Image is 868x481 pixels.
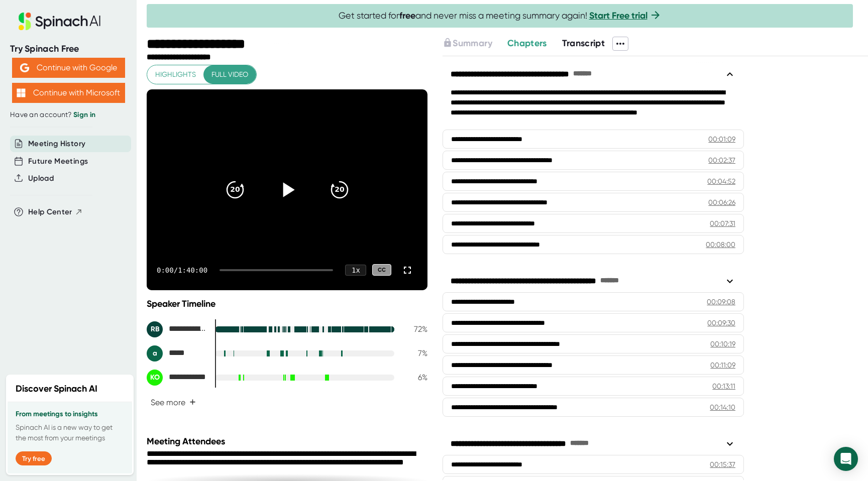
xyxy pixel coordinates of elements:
[443,37,507,51] div: Upgrade to access
[147,321,163,337] div: RB
[147,394,200,411] button: See more+
[189,398,196,406] span: +
[372,264,391,276] div: CC
[147,370,207,386] div: Kristy Ontko
[402,324,427,334] div: 72 %
[453,38,492,49] span: Summary
[706,239,735,250] div: 00:08:00
[16,422,124,443] p: Spinach AI is a new way to get the most from your meetings
[710,218,735,228] div: 00:07:31
[28,173,54,184] button: Upload
[708,134,735,144] div: 00:01:09
[345,265,366,276] div: 1 x
[147,436,430,447] div: Meeting Attendees
[707,297,735,307] div: 00:09:08
[834,447,858,471] div: Open Intercom Messenger
[211,68,248,81] span: Full video
[147,345,207,362] div: adamn
[712,381,735,391] div: 00:13:11
[147,321,207,337] div: Rebecca Burry
[708,197,735,207] div: 00:06:26
[399,10,415,21] b: free
[10,43,127,55] div: Try Spinach Free
[507,37,547,50] button: Chapters
[28,138,85,150] button: Meeting History
[12,58,125,78] button: Continue with Google
[710,339,735,349] div: 00:10:19
[402,348,427,358] div: 7 %
[443,37,492,50] button: Summary
[10,110,127,119] div: Have an account?
[147,298,427,309] div: Speaker Timeline
[147,345,163,362] div: a
[562,38,605,49] span: Transcript
[507,38,547,49] span: Chapters
[16,382,97,396] h2: Discover Spinach AI
[147,370,163,386] div: KO
[203,65,256,84] button: Full video
[28,206,72,218] span: Help Center
[402,373,427,382] div: 6 %
[589,10,647,21] a: Start Free trial
[20,63,29,72] img: Aehbyd4JwY73AAAAAElFTkSuQmCC
[707,318,735,328] div: 00:09:30
[710,459,735,469] div: 00:15:37
[562,37,605,50] button: Transcript
[73,110,95,119] a: Sign in
[708,155,735,165] div: 00:02:37
[710,402,735,412] div: 00:14:10
[157,266,207,274] div: 0:00 / 1:40:00
[28,156,88,167] button: Future Meetings
[707,176,735,186] div: 00:04:52
[28,206,83,218] button: Help Center
[155,68,196,81] span: Highlights
[147,65,204,84] button: Highlights
[710,360,735,370] div: 00:11:09
[12,83,125,103] button: Continue with Microsoft
[339,10,662,22] span: Get started for and never miss a meeting summary again!
[16,451,52,465] button: Try free
[16,410,124,418] h3: From meetings to insights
